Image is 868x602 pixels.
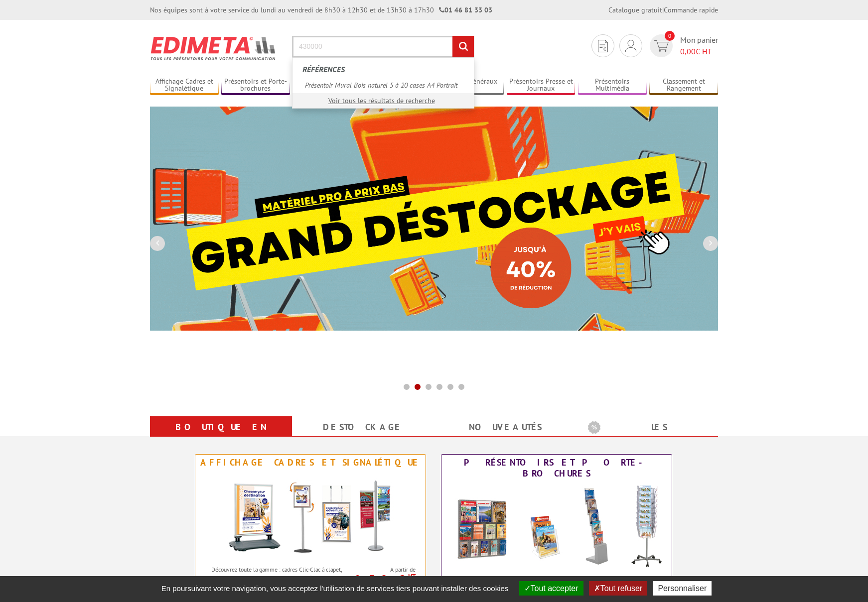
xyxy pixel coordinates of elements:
[156,584,514,593] span: En poursuivant votre navigation, vous acceptez l'utilisation de services tiers pouvant installer ...
[198,457,423,468] div: Affichage Cadres et Signalétique
[608,5,662,14] a: Catalogue gratuit
[408,572,416,581] sup: HT
[150,5,492,15] div: Nos équipes sont à votre service du lundi au vendredi de 8h30 à 12h30 et de 13h30 à 17h30
[665,31,675,41] span: 0
[300,78,466,93] a: Présentoir Mural Bois naturel 5 à 20 cases A4 Portrait
[588,418,706,454] a: Les promotions
[221,77,290,94] a: Présentoirs et Porte-brochures
[292,57,474,109] div: Rechercher un produit ou une référence...
[150,77,219,94] a: Affichage Cadres et Signalétique
[150,30,277,67] img: Présentoir, panneau, stand - Edimeta - PLV, affichage, mobilier bureau, entreprise
[452,36,474,57] input: rechercher
[162,418,280,454] a: Boutique en ligne
[195,454,426,594] a: Affichage Cadres et Signalétique Affichage Cadres et Signalétique Découvrez toute la gamme : cadr...
[588,418,713,438] b: Les promotions
[441,454,672,594] a: Présentoirs et Porte-brochures Présentoirs et Porte-brochures Découvrez toute la gamme : comptoir...
[680,46,718,57] span: € HT
[664,5,718,14] a: Commande rapide
[328,96,435,105] a: Voir tous les résultats de recherche
[598,40,608,52] img: devis rapide
[653,581,712,596] button: Personnaliser (fenêtre modale)
[507,77,576,94] a: Présentoirs Presse et Journaux
[351,576,416,582] p: 0.39 €
[439,5,492,14] strong: 01 46 81 33 03
[654,40,669,52] img: devis rapide
[519,581,583,596] button: Tout accepter
[302,64,345,74] span: Références
[211,565,353,582] p: Découvrez toute la gamme : cadres Clic-Clac à clapet, cadres Led, vitrines, tableaux, cimaises, c...
[444,457,669,479] div: Présentoirs et Porte-brochures
[218,471,403,560] img: Affichage Cadres et Signalétique
[608,5,718,15] div: |
[292,36,474,57] input: Rechercher un produit ou une référence...
[589,581,647,596] button: Tout refuser
[446,418,564,436] a: nouveautés
[680,34,718,57] span: Mon panier
[680,46,696,56] span: 0,00
[304,418,422,436] a: Destockage
[649,77,718,94] a: Classement et Rangement
[647,34,718,57] a: devis rapide 0 Mon panier 0,00€ HT
[447,482,666,571] img: Présentoirs et Porte-brochures
[625,40,636,52] img: devis rapide
[356,566,416,574] span: A partir de
[578,77,647,94] a: Présentoirs Multimédia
